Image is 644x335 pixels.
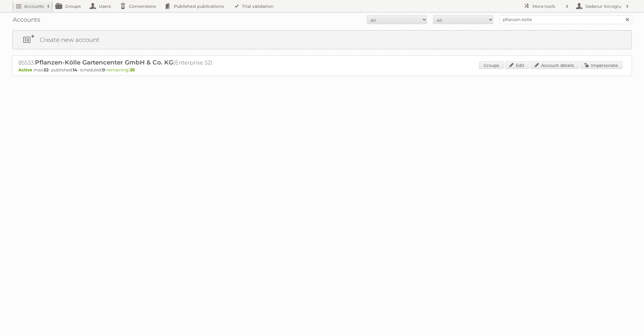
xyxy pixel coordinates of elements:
[580,61,623,69] a: Impersonate
[18,67,34,73] span: Active
[505,61,529,69] a: Edit
[130,67,135,73] strong: 38
[18,67,626,73] p: max: - published: - scheduled: -
[73,67,77,73] strong: 14
[18,59,229,67] h2: 85533: (Enterprise 52)
[479,61,504,69] a: Groups
[44,67,49,73] strong: 52
[107,67,135,73] span: remaining:
[35,59,173,66] span: Pflanzen-Kölle Gartencenter GmbH & Co. KG
[13,31,631,49] a: Create new account
[532,3,563,9] h2: More tools
[24,3,44,9] h2: Accounts
[102,67,105,73] strong: 0
[584,3,623,9] h2: Sedanur Koroglu
[530,61,579,69] a: Account details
